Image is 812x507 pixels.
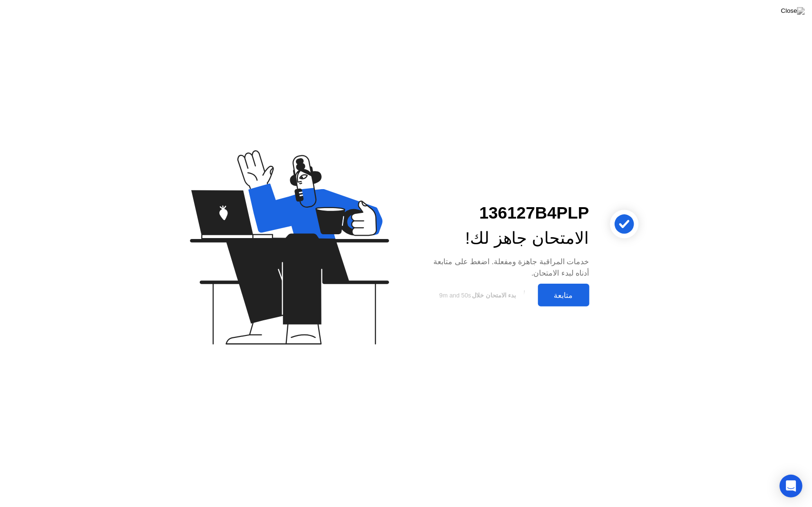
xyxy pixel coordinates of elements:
[781,7,805,15] img: Close
[421,201,589,226] div: 136127B4PLP
[780,475,802,497] div: Open Intercom Messenger
[541,291,587,300] div: متابعة
[421,286,533,304] button: بدء الامتحان خلال9m and 50s
[421,226,589,251] div: الامتحان جاهز لك!
[440,292,471,299] span: 9m and 50s
[421,256,589,279] div: خدمات المراقبة جاهزة ومفعلة. اضغط على متابعة أدناه لبدء الامتحان.
[538,284,589,306] button: متابعة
